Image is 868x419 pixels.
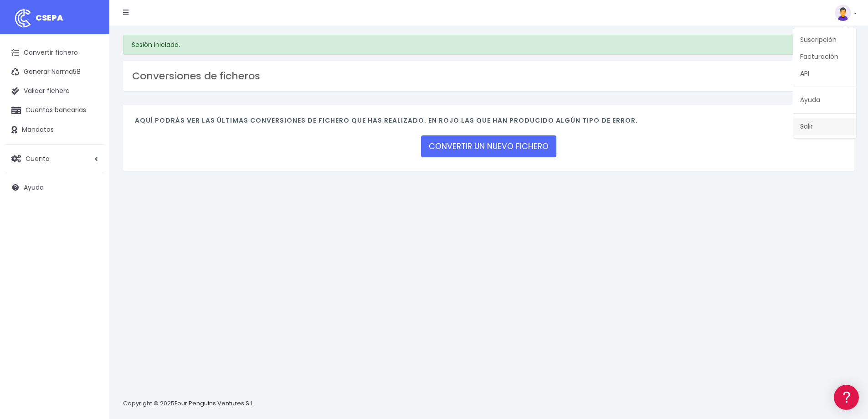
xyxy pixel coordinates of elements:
[421,135,556,157] a: CONVERTIR UN NUEVO FICHERO
[9,115,173,129] a: Formatos
[123,399,256,409] p: Copyright © 2025 .
[793,31,856,48] a: Suscripción
[793,92,856,109] a: Ayuda
[125,263,175,271] a: POWERED BY ENCHANT
[24,183,44,192] span: Ayuda
[36,12,63,23] span: CSEPA
[5,82,105,101] a: Validar fichero
[5,149,105,168] a: Cuenta
[26,154,50,163] span: Cuenta
[793,48,856,65] a: Facturación
[5,62,105,82] a: Generar Norma58
[5,178,105,197] a: Ayuda
[9,181,173,190] div: Facturación
[9,244,173,260] button: Contáctanos
[132,70,845,82] h3: Conversiones de ficheros
[9,233,173,247] a: API
[5,43,105,62] a: Convertir fichero
[123,35,854,55] div: Sesión iniciada.
[9,129,173,144] a: Problemas habituales
[9,101,173,109] div: Convertir ficheros
[5,120,105,140] a: Mandatos
[11,7,34,30] img: logo
[135,117,842,129] h4: Aquí podrás ver las últimas conversiones de fichero que has realizado. En rojo las que han produc...
[5,101,105,120] a: Cuentas bancarias
[9,78,173,92] a: Información general
[175,399,254,408] a: Four Penguins Ventures S.L.
[9,196,173,210] a: General
[793,65,856,82] a: API
[9,63,173,72] div: Información general
[9,158,173,172] a: Perfiles de empresas
[835,5,851,21] img: profile
[793,118,856,135] a: Salir
[9,219,173,228] div: Programadores
[9,144,173,158] a: Videotutoriales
